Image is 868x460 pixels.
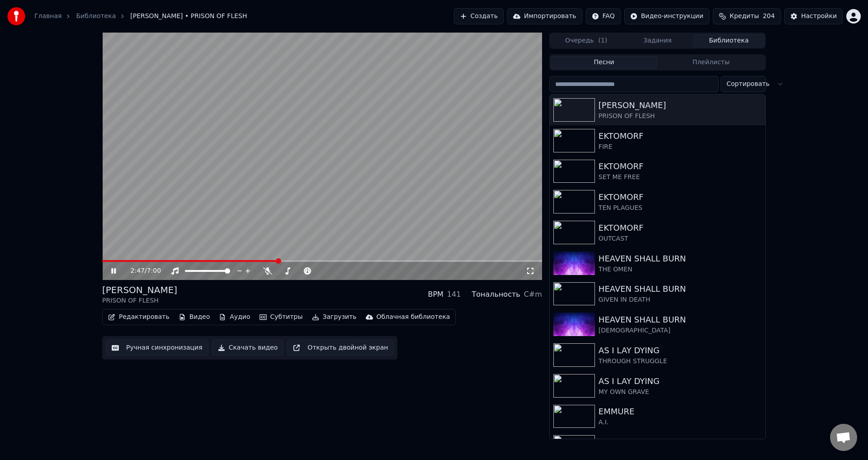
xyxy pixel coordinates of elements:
button: Библиотека [693,34,764,47]
div: EKTOMORF [599,160,762,173]
div: C#m [524,289,542,300]
a: Библиотека [76,12,116,21]
button: Аудио [215,311,254,323]
button: Субтитры [256,311,307,323]
div: [PERSON_NAME] [102,284,177,296]
button: Очередь [551,34,622,47]
div: Облачная библиотека [377,313,450,322]
button: Задания [622,34,693,47]
div: EKTOMORF [599,130,762,142]
span: 2:47 [131,266,145,275]
button: Импортировать [507,8,582,24]
div: Настройки [801,12,837,21]
a: Открытый чат [830,424,857,451]
button: FAQ [586,8,621,24]
div: HEAVEN SHALL BURN [599,283,762,295]
div: EKTOMORF [599,222,762,234]
button: Ручная синхронизация [106,340,208,356]
button: Настройки [784,8,843,24]
button: Создать [454,8,504,24]
div: BPM [428,289,443,300]
div: HEAVEN SHALL BURN [599,252,762,265]
a: Главная [34,12,61,21]
nav: breadcrumb [34,12,247,21]
div: PRISON OF FLESH [599,112,762,121]
button: Кредиты204 [713,8,781,24]
span: Кредиты [730,12,759,21]
div: AS I LAY DYING [599,344,762,357]
div: TEN PLAGUES [599,204,762,213]
div: Тональность [472,289,520,300]
div: SET ME FREE [599,173,762,182]
div: A.I. [599,418,762,427]
div: OUTCAST [599,234,762,243]
span: Сортировать [726,80,769,89]
span: 7:00 [147,266,161,275]
div: EMMURE [599,405,762,418]
div: 141 [447,289,461,300]
div: [PERSON_NAME] [599,99,762,112]
span: [PERSON_NAME] • PRISON OF FLESH [130,12,247,21]
div: [DEMOGRAPHIC_DATA] [599,326,762,335]
button: Песни [551,56,658,69]
button: Плейлисты [657,56,764,69]
button: Видео [175,311,214,323]
div: AS I LAY DYING [599,375,762,388]
div: HEAVEN SHALL BURN [599,313,762,326]
button: Загрузить [308,311,360,323]
img: youka [7,7,25,25]
div: PRISON OF FLESH [102,296,177,305]
div: THROUGH STRUGGLE [599,357,762,366]
button: Видео-инструкции [624,8,709,24]
span: 204 [763,12,775,21]
button: Скачать видео [212,340,284,356]
div: GIVEN IN DEATH [599,295,762,304]
button: Открыть двойной экран [287,340,394,356]
div: MY OWN GRAVE [599,388,762,397]
button: Редактировать [104,311,173,323]
div: THE OMEN [599,265,762,274]
div: FIRE [599,142,762,152]
span: ( 1 ) [598,36,607,45]
div: EMMURE [599,436,762,449]
div: EKTOMORF [599,191,762,204]
div: / [131,266,152,275]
